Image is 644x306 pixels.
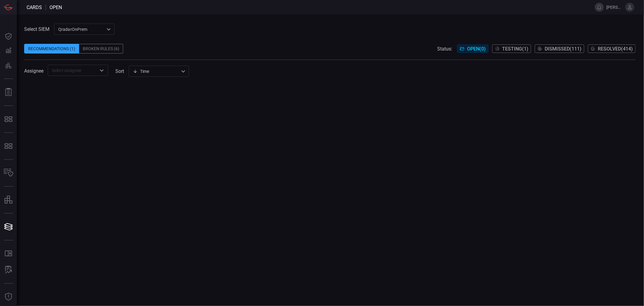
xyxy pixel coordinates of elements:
[545,46,582,52] span: Dismissed ( 111 )
[115,68,124,74] label: sort
[437,46,452,52] span: Status:
[98,66,106,75] button: Open
[133,68,179,74] div: Time
[492,44,531,53] button: Testing(1)
[467,46,486,52] span: Open ( 0 )
[27,5,42,10] span: Cards
[1,29,16,44] button: Dashboard
[1,263,16,277] button: ALERT ANALYSIS
[1,193,16,207] button: assets
[1,139,16,153] button: MITRE - Detection Posture
[58,26,105,32] p: QradarOnPrem
[1,246,16,261] button: Rule Catalog
[457,44,489,53] button: Open(0)
[1,112,16,126] button: MITRE - Exposures
[535,44,584,53] button: Dismissed(111)
[1,166,16,180] button: Inventory
[79,44,123,54] div: Broken Rules (6)
[1,220,16,234] button: Cards
[24,68,43,74] span: Assignee
[50,67,96,74] input: Select assignee
[588,44,636,53] button: Resolved(414)
[1,44,16,58] button: Detections
[1,85,16,99] button: Reports
[502,46,528,52] span: Testing ( 1 )
[50,5,62,10] span: open
[24,26,50,32] label: Select SIEM
[598,46,633,52] span: Resolved ( 414 )
[24,44,79,54] div: Recommendations (1)
[1,290,16,304] button: Threat Intelligence
[1,58,16,73] button: Preventions
[606,5,623,10] span: [PERSON_NAME].pajas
